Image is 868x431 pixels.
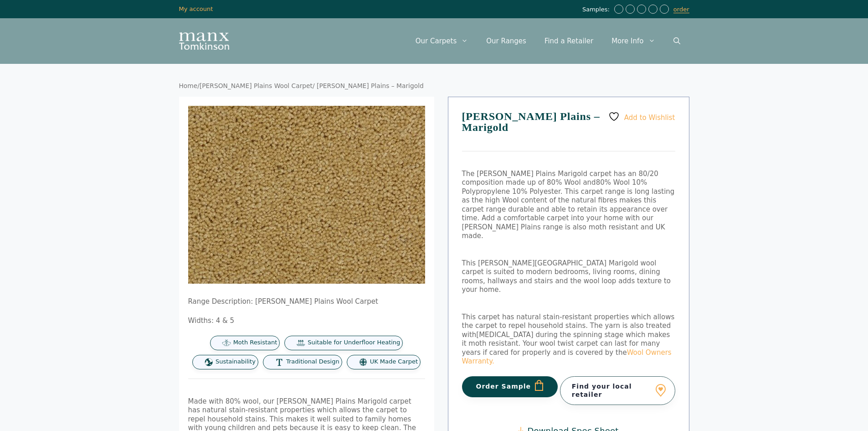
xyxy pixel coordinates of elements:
a: More Info [602,27,664,55]
nav: Primary [406,27,689,55]
span: The [PERSON_NAME] Plains Marigold carpet has an 80/20 composition made up of 80% Wool and . This ... [462,170,675,240]
p: Widths: 4 & 5 [188,317,425,326]
span: Samples: [582,6,612,14]
span: during the spinning stage which makes it moth resistant. Your wool twist carpet can last for many... [462,331,672,366]
nav: Breadcrumb [179,82,689,90]
p: This [PERSON_NAME][GEOGRAPHIC_DATA] Marigold wool carpet is suited to modern bedrooms, living roo... [462,259,675,295]
span: [MEDICAL_DATA] [476,331,533,339]
span: Sustainability [216,358,256,366]
img: Manx Tomkinson [179,32,229,50]
span: UK Made Carpet [370,358,418,366]
a: Our Carpets [406,27,478,55]
a: Wool Owners Warranty. [462,348,672,366]
h1: [PERSON_NAME] Plains – Marigold [462,111,675,151]
a: My account [179,5,213,12]
span: 80% Wool 10% Polypropylene 10% Polyester [462,178,647,196]
a: Open Search Bar [664,27,689,55]
button: Order Sample [462,376,558,397]
p: Range Description: [PERSON_NAME] Plains Wool Carpet [188,297,425,306]
a: Our Ranges [477,27,535,55]
a: Add to Wishlist [608,111,675,122]
a: Find a Retailer [535,27,602,55]
a: order [673,6,689,13]
span: Suitable for Underfloor Heating [308,339,400,347]
span: This carpet has natural stain-resistant properties which allows the carpet to repel household sta... [462,313,675,339]
span: Traditional Design [286,358,339,366]
a: Find your local retailer [560,376,675,405]
span: Moth Resistant [233,339,277,347]
span: Add to Wishlist [624,113,675,121]
a: [PERSON_NAME] Plains Wool Carpet [200,82,313,89]
span: Made with 80% wool, our [188,397,275,405]
a: Home [179,82,198,89]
